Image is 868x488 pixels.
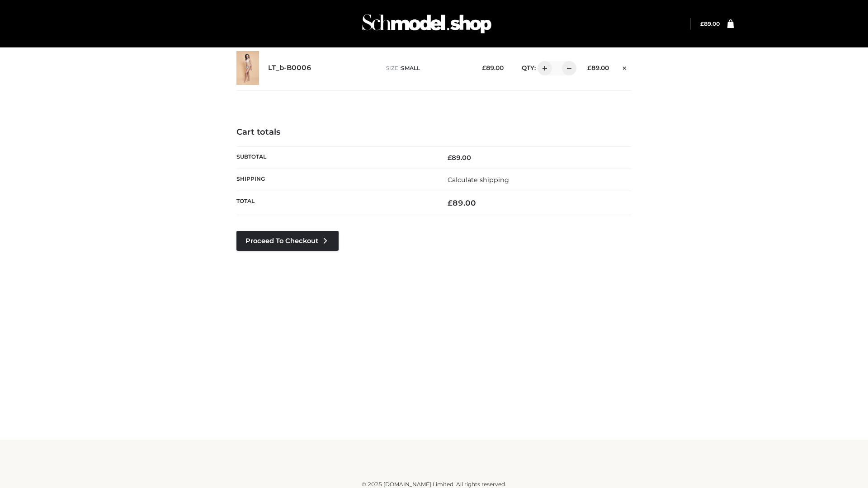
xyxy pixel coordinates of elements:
span: £ [482,64,486,71]
bdi: 89.00 [482,64,504,71]
span: £ [448,198,453,207]
a: Remove this item [618,61,632,73]
th: Subtotal [236,146,434,169]
bdi: 89.00 [700,20,720,27]
bdi: 89.00 [448,198,476,207]
span: £ [448,154,452,162]
a: £89.00 [700,20,720,27]
img: Schmodel Admin 964 [359,6,495,42]
bdi: 89.00 [587,64,609,71]
span: SMALL [401,65,420,71]
a: Calculate shipping [448,176,509,184]
th: Total [236,191,434,215]
span: £ [587,64,591,71]
h4: Cart totals [236,127,632,137]
bdi: 89.00 [448,154,471,162]
th: Shipping [236,169,434,191]
span: £ [700,20,704,27]
a: LT_b-B0006 [268,64,311,72]
div: QTY: [513,61,573,75]
a: Proceed to Checkout [236,231,339,251]
p: size : [386,64,468,72]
